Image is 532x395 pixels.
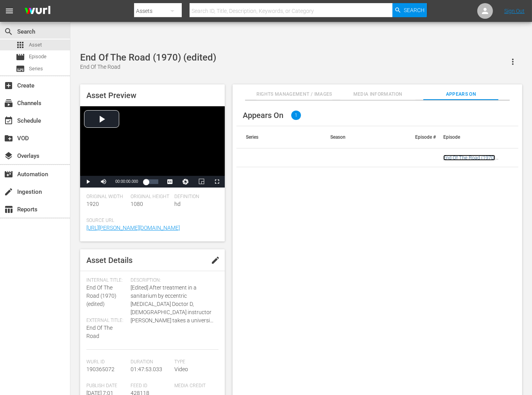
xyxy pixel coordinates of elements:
button: Picture-in-Picture [193,176,209,188]
span: Original Height [131,194,171,200]
span: Episode [29,53,47,61]
div: End Of The Road [80,63,216,71]
span: Internal Title: [86,277,127,284]
button: edit [206,251,225,270]
span: [Edited] After treatment in a sanitarium by eccentric [MEDICAL_DATA] Doctor D, [DEMOGRAPHIC_DATA]... [131,284,215,325]
span: Definition [175,194,215,200]
th: Episode # [406,126,434,148]
span: Series [16,64,25,73]
span: Wurl Id [86,359,127,365]
span: Rights Management / Images [256,90,332,98]
a: [URL][PERSON_NAME][DOMAIN_NAME] [86,225,180,231]
span: Asset [16,40,25,50]
span: edit [211,256,220,265]
a: End Of The Road (1970) (edited) [443,155,495,166]
span: Appears On [243,111,283,120]
span: Reports [4,205,13,214]
span: End Of The Road [86,325,113,339]
div: Video Player [80,106,225,188]
span: Source Url [86,218,215,224]
th: Series [236,126,321,148]
span: 00:00:00.000 [115,179,138,184]
img: ans4CAIJ8jUAAAAAAAAAAAAAAAAAAAAAAAAgQb4GAAAAAAAAAAAAAAAAAAAAAAAAJMjXAAAAAAAAAAAAAAAAAAAAAAAAgAT5G... [19,2,56,20]
span: Automation [4,170,13,179]
span: 01:47:53.033 [131,366,162,372]
span: Duration [131,359,171,365]
a: Sign Out [504,8,525,14]
span: 1 [291,111,301,120]
button: Captions [162,176,178,188]
span: Ingestion [4,187,13,197]
span: Channels [4,98,13,108]
span: Type [175,359,215,365]
span: Appears On [423,90,498,98]
div: End Of The Road (1970) (edited) [80,52,216,63]
span: Media Information [340,90,415,98]
span: Create [4,81,13,90]
span: External Title: [86,318,127,324]
span: Series [29,65,43,73]
span: Media Credit [175,383,215,389]
span: Asset [29,41,42,49]
span: Asset Details [86,256,133,265]
span: Video [175,366,188,372]
th: Episode [434,126,518,148]
div: Progress Bar [146,179,158,184]
span: VOD [4,134,13,143]
span: hd [175,201,181,207]
span: menu [5,6,14,16]
th: Season [321,126,406,148]
span: 1080 [131,201,143,207]
span: Description: [131,277,215,284]
span: 1920 [86,201,99,207]
span: Overlays [4,151,13,161]
button: Jump To Time [178,176,193,188]
span: Search [4,27,13,36]
button: Search [392,3,427,17]
span: 190365072 [86,366,115,372]
span: Asset Preview [86,91,136,100]
span: Schedule [4,116,13,125]
button: Play [80,176,96,188]
button: Mute [96,176,111,188]
span: Search [404,3,425,17]
span: Publish Date [86,383,127,389]
span: Feed ID [131,383,171,389]
span: Original Width [86,194,127,200]
span: End Of The Road (1970) (edited) [86,284,116,307]
span: Episode [16,52,25,62]
button: Fullscreen [209,176,225,188]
